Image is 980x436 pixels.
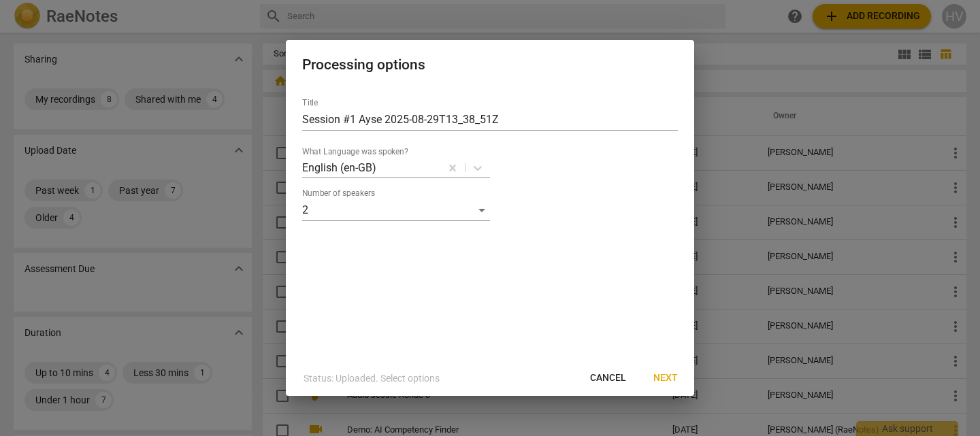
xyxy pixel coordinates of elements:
[642,366,689,390] button: Next
[302,199,490,221] div: 2
[590,371,626,385] span: Cancel
[302,99,318,107] label: Title
[302,56,678,73] h2: Processing options
[302,160,376,175] p: English (en-GB)
[579,366,637,390] button: Cancel
[304,371,440,386] p: Status: Uploaded. Select options
[302,148,408,156] label: What Language was spoken?
[302,189,375,197] label: Number of speakers
[653,371,678,385] span: Next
